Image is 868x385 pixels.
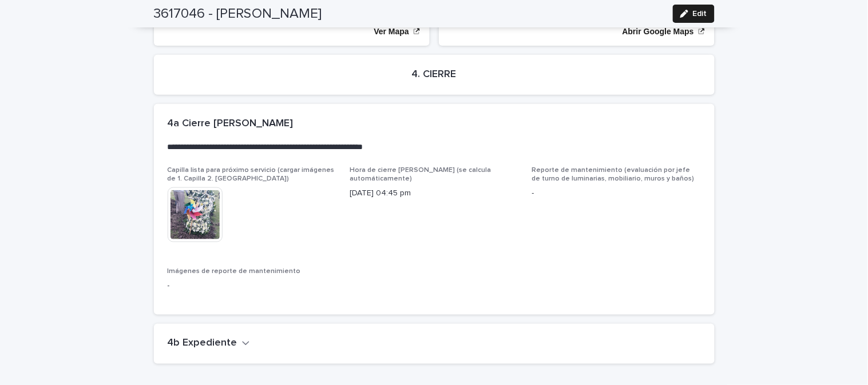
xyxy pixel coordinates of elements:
p: Abrir Google Maps [623,27,694,37]
button: Edit [673,5,715,23]
p: - [168,280,336,292]
span: Edit [693,10,707,18]
h2: 4. CIERRE [412,69,457,81]
button: 4b Expediente [168,338,250,350]
span: Capilla lista para próximo servicio (cargar imágenes de 1. Capilla 2. [GEOGRAPHIC_DATA]) [168,167,335,182]
p: - [532,187,701,199]
h2: 4b Expediente [168,338,237,350]
p: [DATE] 04:45 pm [350,187,518,199]
p: Ver Mapa [374,27,409,37]
span: Reporte de mantenimiento (evaluación por jefe de turno de luminarias, mobiliario, muros y baños) [532,167,695,182]
h2: 4a Cierre [PERSON_NAME] [168,118,294,130]
span: Imágenes de reporte de mantenimiento [168,268,301,275]
h2: 3617046 - [PERSON_NAME] [154,6,322,22]
span: Hora de cierre [PERSON_NAME] (se calcula automáticamente) [350,167,491,182]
